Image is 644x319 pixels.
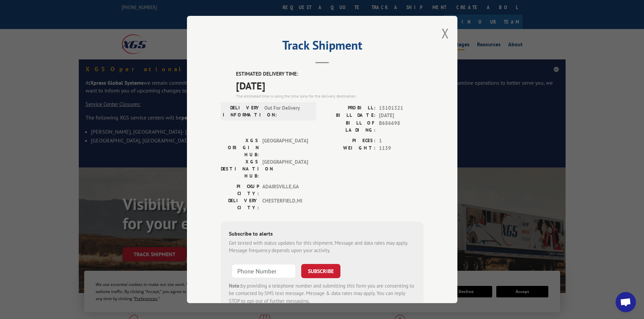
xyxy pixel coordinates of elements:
[442,24,449,42] button: Close modal
[236,93,424,99] div: The estimated time is using the time zone for the delivery destination.
[262,197,308,211] span: CHESTERFIELD , MI
[236,78,424,93] span: [DATE]
[322,112,376,119] label: BILL DATE:
[262,183,308,197] span: ADAIRSVILLE , GA
[322,119,376,134] label: BILL OF LADING:
[221,41,424,53] h2: Track Shipment
[221,183,259,197] label: PICKUP CITY:
[232,264,296,278] input: Phone Number
[322,104,376,112] label: PROBILL:
[322,144,376,152] label: WEIGHT:
[223,104,261,118] label: DELIVERY INFORMATION:
[229,230,415,239] div: Subscribe to alerts
[236,70,424,78] label: ESTIMATED DELIVERY TIME:
[379,119,424,134] span: B686698
[379,144,424,152] span: 1139
[229,282,415,305] div: by providing a telephone number and submitting this form you are consenting to be contacted by SM...
[229,239,415,255] div: Get texted with status updates for this shipment. Message and data rates may apply. Message frequ...
[322,137,376,145] label: PIECES:
[379,137,424,145] span: 1
[264,104,310,118] span: Out For Delivery
[379,112,424,119] span: [DATE]
[221,137,259,158] label: XGS ORIGIN HUB:
[262,158,308,180] span: [GEOGRAPHIC_DATA]
[262,137,308,158] span: [GEOGRAPHIC_DATA]
[301,264,340,278] button: SUBSCRIBE
[379,104,424,112] span: 15101321
[616,292,636,312] a: Open chat
[221,197,259,211] label: DELIVERY CITY:
[221,158,259,180] label: XGS DESTINATION HUB:
[229,283,241,289] strong: Note:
